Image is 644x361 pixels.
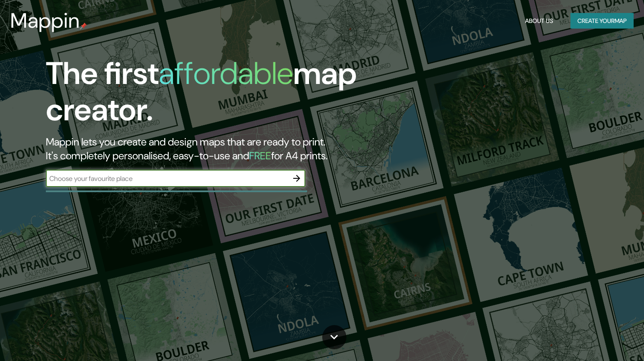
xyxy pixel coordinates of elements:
[46,174,288,184] input: Choose your favourite place
[46,135,368,163] h2: Mappin lets you create and design maps that are ready to print. It's completely personalised, eas...
[80,23,87,29] img: mappin-pin
[567,327,634,351] iframe: Help widget launcher
[10,9,80,33] h3: Mappin
[249,149,271,162] h5: FREE
[570,13,634,29] button: Create yourmap
[46,55,368,135] h1: The first map creator.
[522,13,557,29] button: About Us
[159,53,293,93] h1: affordable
